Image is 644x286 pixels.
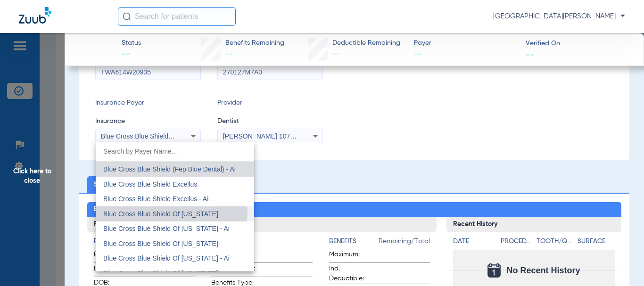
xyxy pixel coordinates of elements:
[103,240,218,247] span: Blue Cross Blue Shield Of [US_STATE]
[103,254,230,262] span: Blue Cross Blue Shield Of [US_STATE] - Ai
[103,195,208,203] span: Blue Cross Blue Shield Excellus - Ai
[96,142,254,161] input: dropdown search
[597,241,644,286] iframe: Chat Widget
[103,165,236,173] span: Blue Cross Blue Shield (Fep Blue Dental) - Ai
[103,225,230,232] span: Blue Cross Blue Shield Of [US_STATE] - Ai
[103,210,218,218] span: Blue Cross Blue Shield Of [US_STATE]
[103,270,218,277] span: Blue Cross Blue Shield Of [US_STATE]
[103,180,197,188] span: Blue Cross Blue Shield Excellus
